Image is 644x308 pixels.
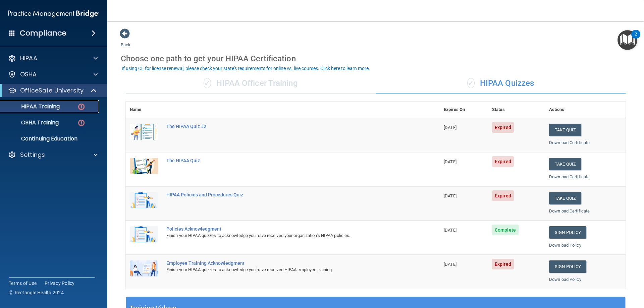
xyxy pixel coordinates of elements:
button: Take Quiz [549,192,581,204]
span: Ⓒ Rectangle Health 2024 [9,289,64,296]
p: OSHA Training [4,119,59,126]
a: Download Certificate [549,174,590,179]
button: Take Quiz [549,158,581,170]
div: Employee Training Acknowledgment [166,260,406,266]
button: Open Resource Center, 2 new notifications [618,30,637,50]
span: ✓ [204,78,211,88]
div: HIPAA Policies and Procedures Quiz [166,192,406,197]
th: Name [126,102,162,118]
span: Expired [492,190,514,201]
p: Settings [20,151,45,159]
span: ✓ [467,78,475,88]
div: HIPAA Officer Training [126,73,376,94]
div: Policies Acknowledgment [166,226,406,232]
img: danger-circle.6113f641.png [77,103,86,111]
a: Terms of Use [9,280,37,287]
a: Download Policy [549,243,581,248]
span: Expired [492,259,514,269]
a: Settings [8,151,98,159]
div: HIPAA Quizzes [376,73,626,94]
a: Sign Policy [549,226,586,239]
div: Finish your HIPAA quizzes to acknowledge you have received your organization’s HIPAA policies. [166,232,406,240]
span: [DATE] [444,228,457,233]
span: [DATE] [444,159,457,164]
span: [DATE] [444,262,457,267]
a: Privacy Policy [45,280,75,287]
div: Choose one path to get your HIPAA Certification [121,49,631,68]
p: HIPAA [20,54,37,62]
a: Download Policy [549,277,581,282]
span: [DATE] [444,193,457,198]
a: Download Certificate [549,208,590,213]
th: Actions [545,102,626,118]
span: Expired [492,156,514,167]
div: The HIPAA Quiz [166,158,406,163]
h4: Compliance [20,28,66,38]
button: Take Quiz [549,124,581,136]
p: OSHA [20,70,37,78]
img: danger-circle.6113f641.png [77,119,86,127]
div: 2 [635,34,637,43]
a: Download Certificate [549,140,590,145]
img: PMB logo [8,7,99,20]
th: Status [488,102,545,118]
a: OfficeSafe University [8,86,97,95]
div: If using CE for license renewal, please check your state's requirements for online vs. live cours... [122,66,370,71]
p: HIPAA Training [4,103,60,110]
a: HIPAA [8,54,98,62]
span: Expired [492,122,514,133]
span: Complete [492,225,519,235]
div: Finish your HIPAA quizzes to acknowledge you have received HIPAA employee training. [166,266,406,274]
button: If using CE for license renewal, please check your state's requirements for online vs. live cours... [121,65,371,72]
p: Continuing Education [4,135,96,142]
a: OSHA [8,70,98,78]
a: Sign Policy [549,260,586,273]
div: The HIPAA Quiz #2 [166,124,406,129]
a: Back [121,34,130,47]
p: OfficeSafe University [20,86,84,95]
th: Expires On [440,102,488,118]
span: [DATE] [444,125,457,130]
